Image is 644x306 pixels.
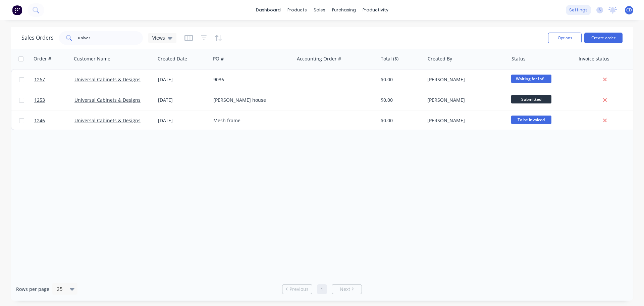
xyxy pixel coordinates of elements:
[579,55,609,62] div: Invoice status
[78,31,143,45] input: Search...
[566,5,591,15] div: settings
[213,97,288,103] div: [PERSON_NAME] house
[297,55,341,62] div: Accounting Order #
[381,55,398,62] div: Total ($)
[511,95,551,103] span: Submitted
[34,90,74,110] a: 1253
[152,34,165,41] span: Views
[317,284,327,294] a: Page 1 is your current page
[584,33,623,43] button: Create order
[34,55,51,62] div: Order #
[158,76,208,83] div: [DATE]
[381,117,420,124] div: $0.00
[427,76,502,83] div: [PERSON_NAME]
[74,76,141,83] a: Universal Cabinets & Designs
[253,5,284,15] a: dashboard
[511,116,551,124] span: To be invoiced
[381,97,420,103] div: $0.00
[289,286,309,293] span: Previous
[213,55,224,62] div: PO #
[279,284,365,294] ul: Pagination
[427,117,502,124] div: [PERSON_NAME]
[428,55,452,62] div: Created By
[34,70,74,90] a: 1267
[329,5,359,15] div: purchasing
[16,286,49,293] span: Rows per page
[34,111,74,131] a: 1246
[158,117,208,124] div: [DATE]
[332,286,362,293] a: Next page
[359,5,392,15] div: productivity
[512,55,526,62] div: Status
[213,117,288,124] div: Mesh frame
[34,76,45,83] span: 1267
[74,97,141,103] a: Universal Cabinets & Designs
[381,76,420,83] div: $0.00
[310,5,329,15] div: sales
[282,286,312,293] a: Previous page
[284,5,310,15] div: products
[34,117,45,124] span: 1246
[34,97,45,103] span: 1253
[74,117,141,124] a: Universal Cabinets & Designs
[340,286,350,293] span: Next
[74,55,110,62] div: Customer Name
[213,76,288,83] div: 9036
[511,75,551,83] span: Waiting for Inf...
[626,7,632,13] span: CD
[427,97,502,103] div: [PERSON_NAME]
[12,5,22,15] img: Factory
[158,97,208,103] div: [DATE]
[548,33,582,43] button: Options
[21,35,54,41] h1: Sales Orders
[158,55,187,62] div: Created Date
